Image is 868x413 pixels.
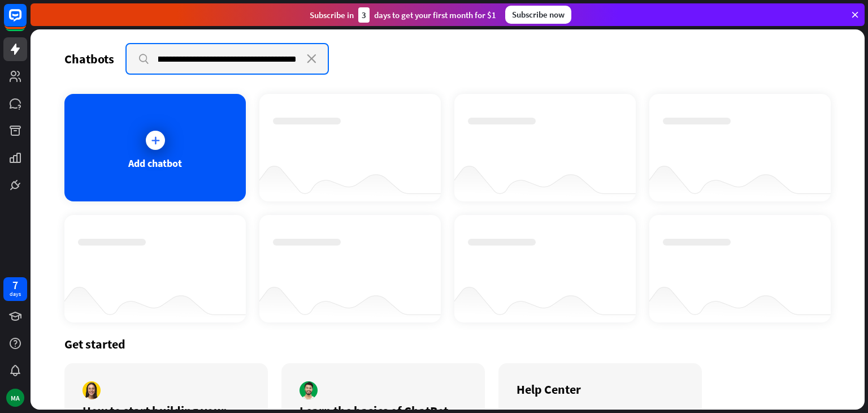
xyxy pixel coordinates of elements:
[3,277,27,301] a: 7 days
[12,280,18,290] div: 7
[83,381,101,399] img: author
[64,51,114,67] div: Chatbots
[505,6,571,24] div: Subscribe now
[358,7,370,23] div: 3
[517,381,684,397] div: Help Center
[307,54,316,63] i: close
[9,5,43,38] button: Open LiveChat chat widget
[10,290,21,298] div: days
[310,7,496,23] div: Subscribe in days to get your first month for $1
[128,157,182,170] div: Add chatbot
[300,381,318,399] img: author
[64,336,831,352] div: Get started
[6,389,24,407] div: MA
